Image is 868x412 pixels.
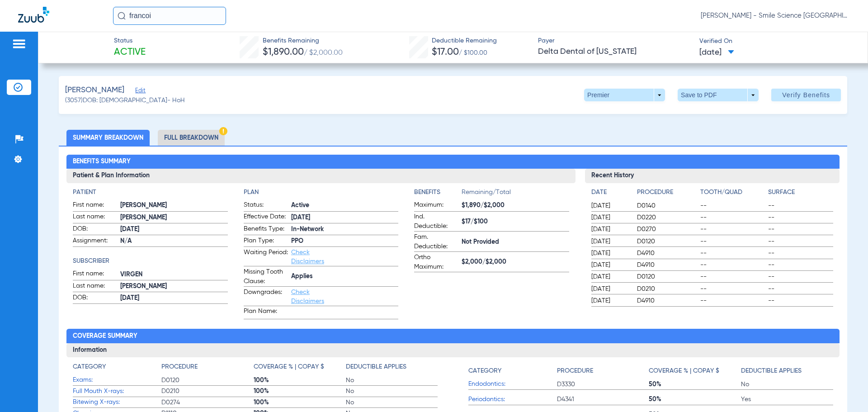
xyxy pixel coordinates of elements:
[768,225,833,234] span: --
[414,253,458,272] span: Ortho Maximum:
[699,37,853,46] span: Verified On
[637,260,697,270] span: D4910
[73,375,161,385] span: Exams:
[73,256,227,266] h4: Subscriber
[700,188,765,197] h4: Tooth/Quad
[637,296,697,305] span: D4910
[244,288,288,306] span: Downgrades:
[591,260,629,270] span: [DATE]
[73,387,161,396] span: Full Mouth X-rays:
[73,236,117,247] span: Assignment:
[637,284,697,294] span: D0210
[244,224,288,235] span: Benefits Type:
[161,362,254,375] app-breakdown-title: Procedure
[432,36,497,46] span: Deductible Remaining
[637,237,697,246] span: D0120
[462,257,569,267] span: $2,000/$2,000
[244,248,288,266] span: Waiting Period:
[120,213,227,223] span: [PERSON_NAME]
[304,49,343,57] span: / $2,000.00
[254,362,324,372] h4: Coverage % | Copay $
[771,89,841,101] button: Verify Benefits
[459,50,487,56] span: / $100.00
[73,269,117,280] span: First name:
[468,366,501,376] h4: Category
[73,188,227,197] app-breakdown-title: Patient
[768,188,833,200] app-breakdown-title: Surface
[462,217,569,227] span: $17/$100
[254,376,346,385] span: 100%
[700,225,765,234] span: --
[700,284,765,294] span: --
[649,362,741,379] app-breakdown-title: Coverage % | Copay $
[699,47,734,58] span: [DATE]
[158,130,225,146] li: Full Breakdown
[768,201,833,210] span: --
[120,270,227,279] span: VIRGEN
[741,395,833,404] span: Yes
[66,155,839,169] h2: Benefits Summary
[346,398,438,407] span: No
[557,366,593,376] h4: Procedure
[700,296,765,305] span: --
[73,224,117,235] span: DOB:
[346,362,406,372] h4: Deductible Applies
[346,362,438,375] app-breakdown-title: Deductible Applies
[637,249,697,258] span: D4910
[637,272,697,281] span: D0120
[135,87,143,96] span: Edit
[114,36,146,46] span: Status
[591,272,629,281] span: [DATE]
[741,366,802,376] h4: Deductible Applies
[291,289,324,304] a: Check Disclaimers
[66,130,150,146] li: Summary Breakdown
[118,12,126,20] img: Search Icon
[73,362,106,372] h4: Category
[254,362,346,375] app-breakdown-title: Coverage % | Copay $
[120,237,227,246] span: N/A
[244,200,288,211] span: Status:
[161,362,198,372] h4: Procedure
[649,380,741,389] span: 50%
[244,188,398,197] h4: Plan
[591,201,629,210] span: [DATE]
[700,213,765,222] span: --
[538,46,692,57] span: Delta Dental of [US_STATE]
[678,89,759,101] button: Save to PDF
[782,91,830,99] span: Verify Benefits
[462,188,569,200] span: Remaining/Total
[462,201,569,210] span: $1,890/$2,000
[120,201,227,210] span: [PERSON_NAME]
[291,213,398,223] span: [DATE]
[66,169,575,183] h3: Patient & Plan Information
[291,272,398,281] span: Applies
[66,329,839,343] h2: Coverage Summary
[65,85,124,96] span: [PERSON_NAME]
[591,225,629,234] span: [DATE]
[591,296,629,305] span: [DATE]
[291,201,398,210] span: Active
[637,201,697,210] span: D0140
[346,387,438,396] span: No
[161,387,254,396] span: D0210
[244,267,288,286] span: Missing Tooth Clause:
[414,188,462,200] app-breakdown-title: Benefits
[254,398,346,407] span: 100%
[120,225,227,234] span: [DATE]
[12,38,26,49] img: hamburger-icon
[414,232,458,251] span: Fam. Deductible:
[584,89,665,101] button: Premier
[66,343,839,358] h3: Information
[73,200,117,211] span: First name:
[768,272,833,281] span: --
[114,46,146,59] span: Active
[161,398,254,407] span: D0274
[823,369,868,412] div: Chat Widget
[557,362,649,379] app-breakdown-title: Procedure
[768,284,833,294] span: --
[591,188,629,197] h4: Date
[591,249,629,258] span: [DATE]
[346,376,438,385] span: No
